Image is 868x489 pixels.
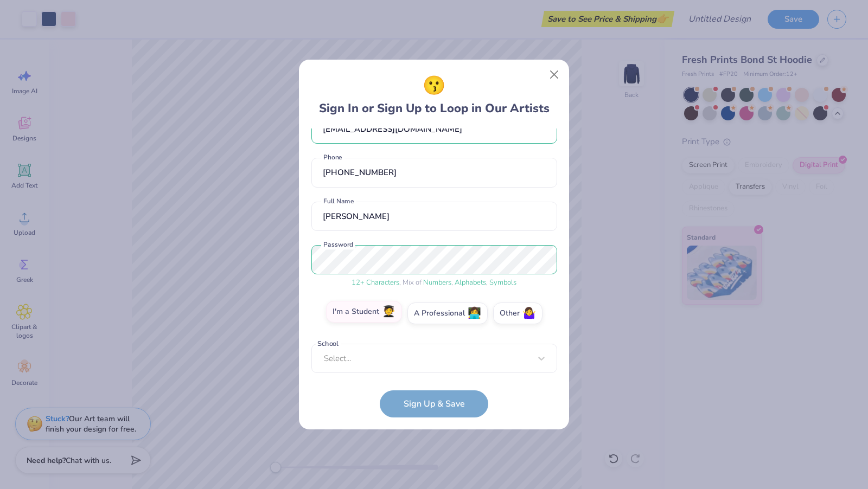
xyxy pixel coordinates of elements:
span: 😗 [423,72,445,100]
div: , Mix of , , [311,278,557,288]
span: 🤷‍♀️ [522,307,536,320]
label: Other [493,303,542,324]
span: 12 + Characters [352,278,399,287]
label: School [316,339,341,349]
span: 🧑‍🎓 [382,306,395,318]
label: I'm a Student [326,301,402,323]
span: Alphabets [455,278,486,287]
label: A Professional [407,303,488,324]
span: Numbers [423,278,451,287]
div: Sign In or Sign Up to Loop in Our Artists [319,72,550,118]
button: Close [544,65,565,85]
span: Symbols [489,278,516,287]
span: 👩‍💻 [468,307,481,320]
